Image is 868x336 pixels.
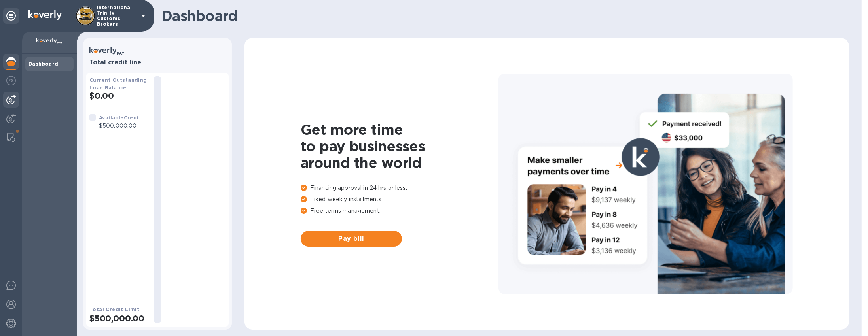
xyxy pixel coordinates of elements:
h3: Total credit line [89,59,226,66]
p: Financing approval in 24 hrs or less. [301,184,498,192]
p: Fixed weekly installments. [301,195,498,204]
b: Available Credit [99,115,141,121]
b: Current Outstanding Loan Balance [89,77,147,91]
p: Free terms management. [301,207,498,215]
div: Unpin categories [3,8,19,24]
h1: Get more time to pay businesses around the world [301,121,498,171]
h1: Dashboard [161,8,845,24]
button: Pay bill [301,231,402,247]
p: $500,000.00 [99,122,141,130]
span: Pay bill [307,234,396,244]
b: Total Credit Limit [89,306,139,312]
img: Logo [28,10,62,20]
b: Dashboard [28,61,59,67]
img: Foreign exchange [6,76,16,85]
p: International Trinity Customs Brokers [97,5,136,27]
h2: $500,000.00 [89,313,148,323]
h2: $0.00 [89,91,148,101]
